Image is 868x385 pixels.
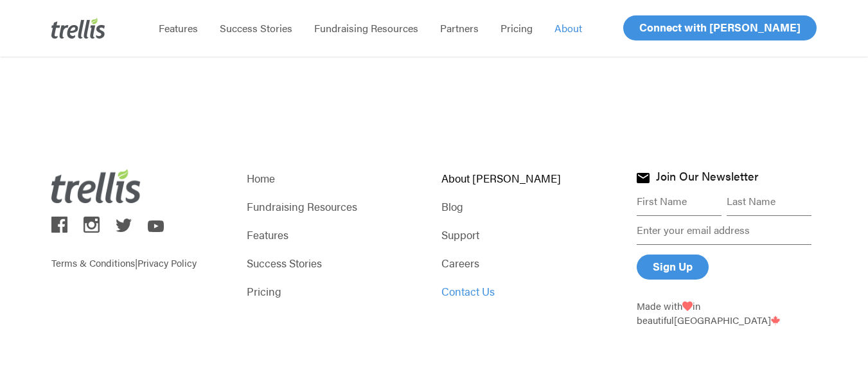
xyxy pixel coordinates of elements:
[51,237,231,270] p: |
[51,256,135,269] a: Terms & Conditions
[148,22,209,35] a: Features
[159,21,198,35] span: Features
[727,187,811,216] input: Last Name
[247,197,427,215] a: Fundraising Resources
[490,22,544,35] a: Pricing
[441,282,621,300] a: Contact Us
[247,169,427,187] a: Home
[623,15,817,40] a: Connect with [PERSON_NAME]
[682,301,693,311] img: Love From Trellis
[637,255,709,280] input: Sign Up
[116,219,132,231] img: trellis on twitter
[637,216,811,245] input: Enter your email address
[637,187,722,216] input: First Name
[441,226,621,244] a: Support
[639,19,801,35] span: Connect with [PERSON_NAME]
[771,316,780,325] img: Trellis - Canada
[51,169,141,203] img: Trellis Logo
[544,22,593,35] a: About
[429,22,490,35] a: Partners
[137,256,197,269] a: Privacy Policy
[674,313,780,327] span: [GEOGRAPHIC_DATA]
[247,282,427,300] a: Pricing
[441,197,621,215] a: Blog
[209,22,303,35] a: Success Stories
[500,21,533,35] span: Pricing
[314,21,418,35] span: Fundraising Resources
[148,220,164,232] img: trellis on youtube
[637,299,817,327] p: Made with in beautiful
[247,254,427,272] a: Success Stories
[637,173,650,183] img: Join Trellis Newsletter
[440,21,479,35] span: Partners
[656,170,758,186] h4: Join Our Newsletter
[51,217,67,233] img: trellis on facebook
[441,254,621,272] a: Careers
[84,217,100,233] img: trellis on instagram
[441,169,621,187] a: About [PERSON_NAME]
[247,226,427,244] a: Features
[51,18,105,39] img: Trellis
[220,21,292,35] span: Success Stories
[303,22,429,35] a: Fundraising Resources
[554,21,582,35] span: About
